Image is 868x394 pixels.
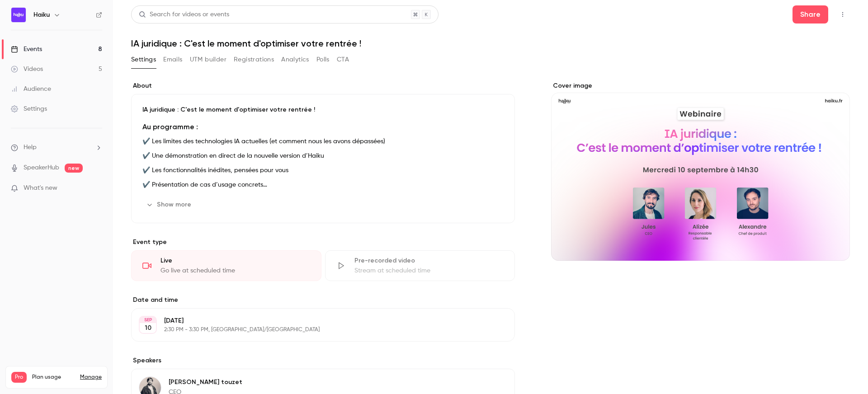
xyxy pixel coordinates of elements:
li: help-dropdown-opener [11,143,102,152]
label: About [131,81,515,90]
h6: Haiku [33,10,50,19]
label: Speakers [131,356,515,365]
span: new [65,164,83,173]
strong: Au programme : [142,122,198,131]
button: Show more [142,197,197,212]
div: Events [11,45,42,54]
p: 2:30 PM - 3:30 PM, [GEOGRAPHIC_DATA]/[GEOGRAPHIC_DATA] [164,326,467,333]
button: Polls [316,52,330,67]
button: Settings [131,52,156,67]
p: ✔️ Les limites des technologies IA actuelles (et comment nous les avons dépassées) [142,136,504,147]
img: Haiku [11,8,26,22]
div: Search for videos or events [139,10,229,19]
a: Manage [80,374,102,381]
p: [DATE] [164,316,467,325]
p: [PERSON_NAME] touzet [169,378,242,387]
p: ✔️ Présentation de cas d’usage concrets [142,179,504,190]
div: Pre-recorded video [354,256,504,265]
button: Emails [163,52,182,67]
p: Event type [131,238,515,247]
p: 10 [145,324,151,333]
div: Live [160,256,310,265]
div: Videos [11,65,43,74]
span: Pro [11,372,27,383]
button: Registrations [234,52,274,67]
section: Cover image [551,81,850,261]
span: Plan usage [32,374,75,381]
button: CTA [337,52,349,67]
p: ✔️ Une démonstration en direct de la nouvelle version d’Haiku [142,150,504,161]
button: Analytics [281,52,309,67]
p: IA juridique : C'est le moment d'optimiser votre rentrée ! [142,105,504,114]
div: Go live at scheduled time [160,266,310,275]
a: SpeakerHub [24,163,59,173]
button: UTM builder [190,52,226,67]
div: LiveGo live at scheduled time [131,250,321,281]
label: Cover image [551,81,850,90]
div: Settings [11,104,47,113]
label: Date and time [131,295,515,305]
h1: IA juridique : C'est le moment d'optimiser votre rentrée ! [131,38,850,49]
div: Stream at scheduled time [354,266,504,275]
div: Pre-recorded videoStream at scheduled time [325,250,515,281]
div: Audience [11,84,51,94]
button: Share [793,5,828,23]
span: What's new [24,183,57,193]
p: ✔️ Les fonctionnalités inédites, pensées pour vous [142,165,504,176]
span: Help [24,143,37,152]
div: SEP [140,317,156,323]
